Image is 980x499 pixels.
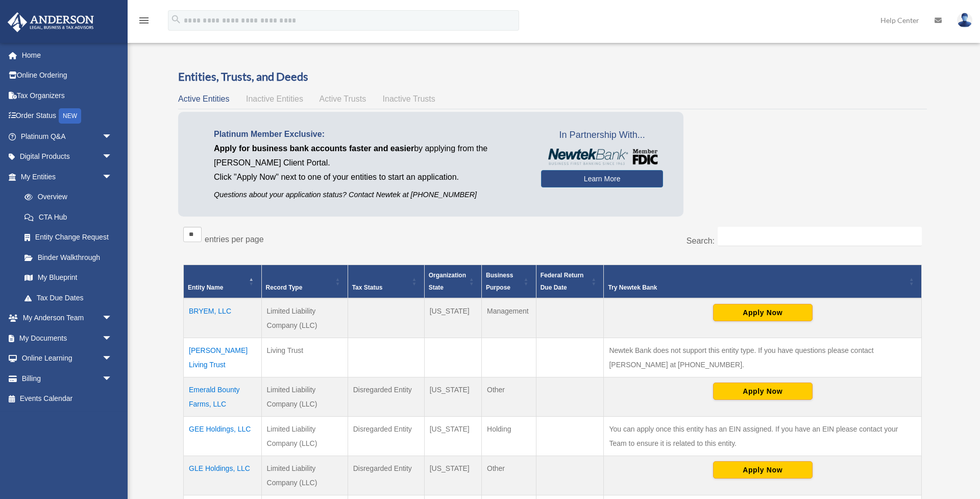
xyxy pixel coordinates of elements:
[102,308,122,329] span: arrow_drop_down
[482,265,536,298] th: Business Purpose: Activate to sort
[14,268,122,288] a: My Blueprint
[5,12,97,32] img: Anderson Advisors Platinum Portal
[536,265,604,298] th: Federal Return Due Date: Activate to sort
[7,167,122,187] a: My Entitiesarrow_drop_down
[541,272,584,291] span: Federal Return Due Date
[541,127,663,144] span: In Partnership With...
[184,265,262,298] th: Entity Name: Activate to invert sorting
[320,94,366,103] span: Active Trusts
[957,13,972,28] img: User Pic
[205,235,264,244] label: entries per page
[102,368,122,389] span: arrow_drop_down
[184,416,262,456] td: GEE Holdings, LLC
[214,170,526,184] p: Click "Apply Now" next to one of your entities to start an application.
[14,187,117,207] a: Overview
[178,69,927,85] h3: Entities, Trusts, and Deeds
[7,389,128,409] a: Events Calendar
[7,106,128,127] a: Order StatusNEW
[7,348,128,369] a: Online Learningarrow_drop_down
[261,338,348,377] td: Living Trust
[102,167,122,187] span: arrow_drop_down
[261,456,348,495] td: Limited Liability Company (LLC)
[102,348,122,369] span: arrow_drop_down
[14,247,122,268] a: Binder Walkthrough
[352,284,383,291] span: Tax Status
[424,456,481,495] td: [US_STATE]
[604,338,922,377] td: Newtek Bank does not support this entity type. If you have questions please contact [PERSON_NAME]...
[102,328,122,349] span: arrow_drop_down
[261,265,348,298] th: Record Type: Activate to sort
[59,108,81,124] div: NEW
[246,94,303,103] span: Inactive Entities
[482,456,536,495] td: Other
[14,288,122,308] a: Tax Due Dates
[261,298,348,338] td: Limited Liability Company (LLC)
[348,416,424,456] td: Disregarded Entity
[7,147,128,167] a: Digital Productsarrow_drop_down
[14,227,122,248] a: Entity Change Request
[214,141,526,170] p: by applying from the [PERSON_NAME] Client Portal.
[102,147,122,168] span: arrow_drop_down
[266,284,303,291] span: Record Type
[261,416,348,456] td: Limited Liability Company (LLC)
[424,416,481,456] td: [US_STATE]
[429,272,466,291] span: Organization State
[214,127,526,141] p: Platinum Member Exclusive:
[482,416,536,456] td: Holding
[348,456,424,495] td: Disregarded Entity
[7,65,128,86] a: Online Ordering
[184,456,262,495] td: GLE Holdings, LLC
[178,94,229,103] span: Active Entities
[482,377,536,416] td: Other
[14,207,122,227] a: CTA Hub
[713,383,813,400] button: Apply Now
[546,149,658,165] img: NewtekBankLogoSM.png
[7,368,128,389] a: Billingarrow_drop_down
[383,94,435,103] span: Inactive Trusts
[184,298,262,338] td: BRYEM, LLC
[214,144,414,153] span: Apply for business bank accounts faster and easier
[7,126,128,147] a: Platinum Q&Aarrow_drop_down
[261,377,348,416] td: Limited Liability Company (LLC)
[102,126,122,147] span: arrow_drop_down
[604,416,922,456] td: You can apply once this entity has an EIN assigned. If you have an EIN please contact your Team t...
[608,281,906,294] div: Try Newtek Bank
[7,328,128,348] a: My Documentsarrow_drop_down
[348,265,424,298] th: Tax Status: Activate to sort
[7,308,128,328] a: My Anderson Teamarrow_drop_down
[138,18,150,27] a: menu
[348,377,424,416] td: Disregarded Entity
[214,188,526,201] p: Questions about your application status? Contact Newtek at [PHONE_NUMBER]
[138,14,150,27] i: menu
[713,304,813,321] button: Apply Now
[7,45,128,65] a: Home
[541,170,663,187] a: Learn More
[604,265,922,298] th: Try Newtek Bank : Activate to sort
[482,298,536,338] td: Management
[170,14,182,25] i: search
[7,85,128,106] a: Tax Organizers
[188,284,223,291] span: Entity Name
[486,272,513,291] span: Business Purpose
[424,377,481,416] td: [US_STATE]
[184,338,262,377] td: [PERSON_NAME] Living Trust
[687,236,715,245] label: Search:
[424,298,481,338] td: [US_STATE]
[424,265,481,298] th: Organization State: Activate to sort
[713,461,813,479] button: Apply Now
[184,377,262,416] td: Emerald Bounty Farms, LLC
